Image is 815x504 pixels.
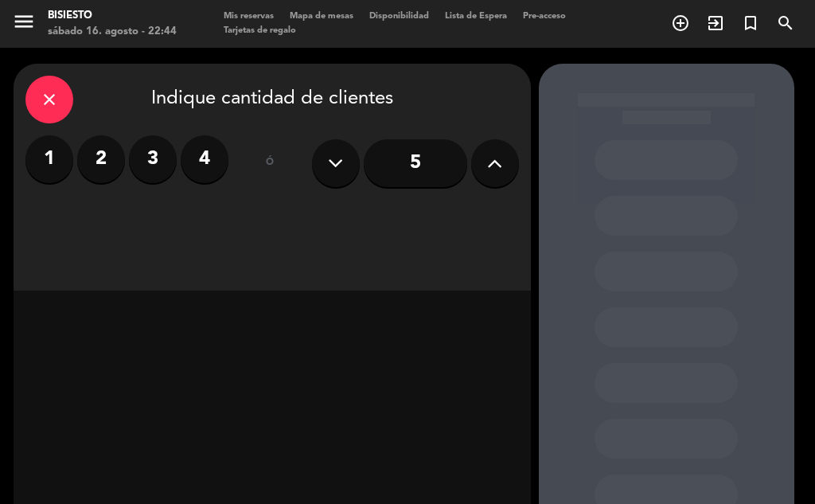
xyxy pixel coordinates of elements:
i: search [776,14,795,33]
span: Mis reservas [216,12,282,21]
i: menu [12,10,36,33]
button: menu [12,10,36,39]
span: Tarjetas de regalo [216,26,304,35]
i: turned_in_not [741,14,760,33]
span: Mapa de mesas [282,12,361,21]
span: Disponibilidad [361,12,437,21]
label: 2 [77,135,125,183]
div: ó [244,135,296,191]
div: Bisiesto [48,8,177,24]
div: sábado 16. agosto - 22:44 [48,24,177,40]
i: exit_to_app [706,14,725,33]
div: Indique cantidad de clientes [25,76,519,123]
span: Lista de Espera [437,12,515,21]
i: close [40,90,59,109]
label: 4 [181,135,228,183]
label: 3 [129,135,177,183]
span: Pre-acceso [515,12,574,21]
i: add_circle_outline [671,14,690,33]
label: 1 [25,135,73,183]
